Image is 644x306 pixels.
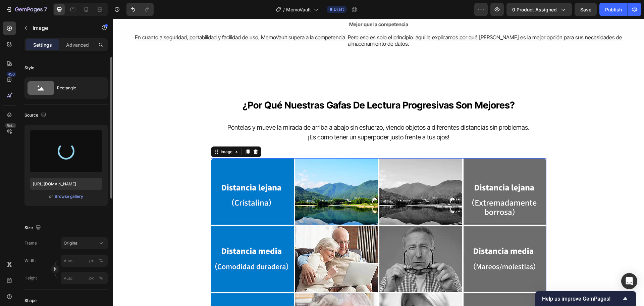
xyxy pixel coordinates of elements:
[64,240,78,246] span: Original
[195,115,336,122] span: ¡Es como tener un superpoder justo frente a tus ojos!
[575,3,597,16] button: Save
[61,272,108,284] input: px%
[3,3,50,16] button: 7
[126,3,154,16] div: Undo/Redo
[33,41,52,48] p: Settings
[54,193,84,200] button: Browse gallery
[89,258,94,264] div: px
[512,6,557,13] span: 0 product assigned
[99,258,103,264] div: %
[97,257,105,265] button: px
[88,274,96,282] button: %
[605,6,622,13] div: Publish
[24,258,36,264] label: Width
[5,123,16,128] div: Beta
[542,296,621,302] span: Help us improve GemPages!
[599,3,628,16] button: Publish
[24,111,48,120] div: Source
[621,273,637,289] div: Open Intercom Messenger
[24,223,42,232] div: Size
[24,65,34,71] div: Style
[106,130,121,136] div: Image
[89,275,94,281] div: px
[55,193,83,200] div: Browse gallery
[24,240,37,246] label: Frame
[334,6,344,12] span: Draft
[113,19,644,306] iframe: Design area
[44,5,47,13] p: 7
[88,257,96,265] button: %
[24,298,37,304] div: Shape
[97,274,105,282] button: px
[542,295,629,303] button: Show survey - Help us improve GemPages!
[61,255,108,267] input: px%
[24,275,37,281] label: Height
[580,7,591,12] span: Save
[33,24,90,32] p: Image
[114,105,417,113] span: Póntelas y mueve la mirada de arriba a abajo sin esfuerzo, viendo objetos a diferentes distancias...
[30,178,102,190] input: https://example.com/image.jpg
[66,41,89,48] p: Advanced
[6,72,16,77] div: 450
[57,80,98,96] div: Rectangle
[61,237,108,249] button: Original
[283,6,285,13] span: /
[506,3,572,16] button: 0 product assigned
[99,275,103,281] div: %
[286,6,311,13] span: MemoVault
[49,192,53,201] span: or
[129,81,402,92] span: ¿por qué nuestras gafas de lectura progresivas son mejores?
